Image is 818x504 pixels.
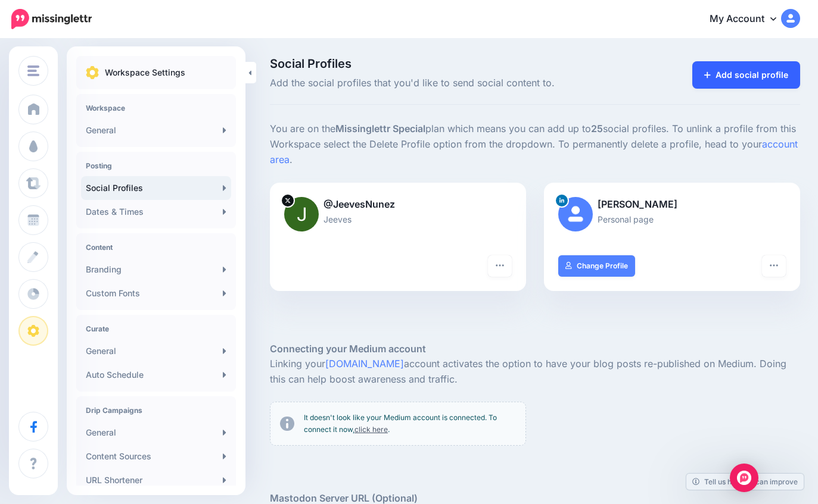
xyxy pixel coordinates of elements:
a: Branding [81,258,231,281]
a: Social Profiles [81,176,231,200]
p: You are on the plan which means you can add up to social profiles. To unlink a profile from this ... [270,121,800,168]
h4: Content [86,243,226,252]
h4: Workspace [86,104,226,112]
div: Open Intercom Messenger [730,464,758,492]
img: settings.png [86,66,99,79]
p: [PERSON_NAME] [558,197,786,212]
p: Workspace Settings [105,65,185,80]
p: @JeevesNunez [284,197,512,212]
img: menu.png [27,65,39,76]
a: Change Profile [558,255,635,277]
img: user_default_image.png [558,197,593,231]
a: Content Sources [81,444,231,468]
p: Personal page [558,212,786,226]
h4: Posting [86,161,226,170]
span: Add the social profiles that you'd like to send social content to. [270,76,617,91]
a: Custom Fonts [81,281,231,305]
a: Add social profile [692,61,800,89]
a: account area [270,138,798,165]
p: It doesn't look like your Medium account is connected. To connect it now, . [304,412,516,436]
a: [DOMAIN_NAME] [325,358,404,370]
a: Tell us how we can improve [686,474,804,490]
a: My Account [698,5,800,34]
a: General [81,118,231,142]
a: click here [354,425,388,434]
img: c-5dzQK--89475.png [284,197,319,231]
p: Linking your account activates the option to have your blog posts re-published on Medium. Doing t... [270,356,800,387]
b: Missinglettr Special [335,123,425,134]
a: Auto Schedule [81,363,231,387]
p: Jeeves [284,212,512,226]
img: Missinglettr [11,9,92,29]
a: General [81,421,231,444]
a: Dates & Times [81,200,231,224]
a: General [81,339,231,363]
b: 25 [591,123,603,134]
img: info-circle-grey.png [280,417,294,431]
h5: Connecting your Medium account [270,342,800,356]
span: Social Profiles [270,58,617,70]
a: URL Shortener [81,468,231,492]
h4: Curate [86,324,226,333]
h4: Drip Campaigns [86,406,226,415]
